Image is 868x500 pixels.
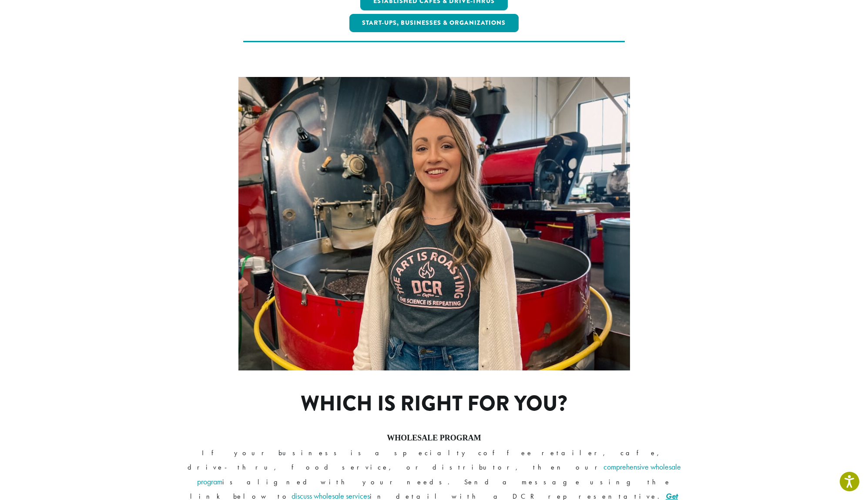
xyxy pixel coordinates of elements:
[349,14,519,32] a: Start-ups, Businesses & Organizations
[248,391,620,417] h1: Which is right for you?
[197,462,681,487] a: comprehensive wholesale program
[186,433,682,443] h4: WHOLESALE PROGRAM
